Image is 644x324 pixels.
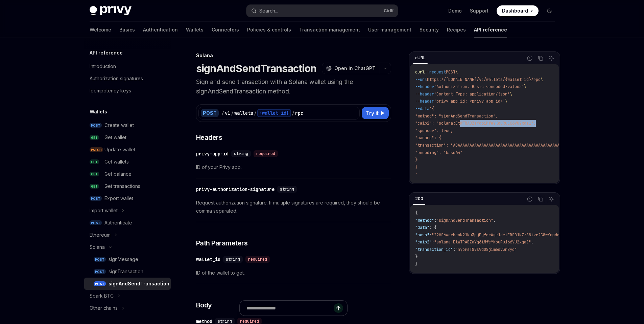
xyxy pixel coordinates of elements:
[415,218,434,223] span: "method"
[413,54,428,62] div: cURL
[413,195,425,203] div: 200
[90,135,99,140] span: GET
[90,304,118,312] div: Other chains
[544,5,555,16] button: Toggle dark mode
[415,254,418,259] span: }
[104,170,132,178] div: Get balance
[90,6,132,16] img: dark logo
[234,110,253,116] div: wallets
[415,99,434,104] span: --header
[196,150,229,157] div: privy-app-id
[196,199,391,215] span: Request authorization signature. If multiple signatures are required, they should be comma separa...
[196,269,391,277] span: ID of the wallet to get.
[90,184,99,189] span: GET
[119,22,135,38] a: Basics
[201,109,219,117] div: POST
[90,231,111,239] div: Ethereum
[415,91,434,97] span: --header
[94,269,106,274] span: POST
[415,172,418,177] span: '
[90,123,102,128] span: POST
[254,110,257,116] div: /
[368,22,411,38] a: User management
[415,121,536,126] span: "caip2": "solana:EtWTRABZaYq6iMfeYKouRu166VU2xqa1",
[280,187,294,192] span: string
[384,8,394,14] span: Ctrl K
[90,108,107,116] h5: Wallets
[524,84,526,89] span: \
[84,217,171,229] a: POSTAuthenticate
[322,63,380,74] button: Open in ChatGPT
[226,257,240,262] span: string
[90,62,116,70] div: Introduction
[84,156,171,168] a: GETGet wallets
[84,302,171,314] button: Other chains
[234,151,248,156] span: string
[415,128,453,133] span: "sponsor": true,
[90,159,99,165] span: GET
[334,303,343,313] button: Send message
[259,7,278,15] div: Search...
[525,195,534,203] button: Report incorrect code
[415,113,498,119] span: "method": "signAndSendTransaction",
[415,210,418,216] span: {
[109,255,138,263] div: signMessage
[425,69,446,75] span: --request
[448,7,462,14] a: Demo
[292,110,294,116] div: /
[84,229,171,241] button: Ethereum
[225,110,230,116] div: v1
[196,52,391,59] div: Solana
[525,54,534,63] button: Report incorrect code
[104,182,140,190] div: Get transactions
[455,69,458,75] span: \
[531,239,533,245] span: ,
[254,150,278,157] div: required
[415,261,418,267] span: }
[90,220,102,225] span: POST
[90,87,131,95] div: Idempotency keys
[90,172,99,177] span: GET
[362,107,389,119] button: Try it
[104,219,132,227] div: Authenticate
[247,22,291,38] a: Policies & controls
[415,232,429,238] span: "hash"
[90,74,143,83] div: Authorization signatures
[143,22,178,38] a: Authentication
[84,168,171,180] a: GETGet balance
[84,119,171,131] a: POSTCreate wallet
[547,54,556,63] button: Ask AI
[415,225,429,230] span: "data"
[245,256,270,263] div: required
[415,239,432,245] span: "caip2"
[84,144,171,156] a: PATCHUpdate wallet
[94,281,106,286] span: POST
[510,91,512,97] span: \
[90,49,123,57] h5: API reference
[415,69,425,75] span: curl
[497,5,539,16] a: Dashboard
[415,135,441,141] span: "params": {
[415,150,462,155] span: "encoding": "base64"
[334,65,376,72] span: Open in ChatGPT
[84,85,171,97] a: Idempotency keys
[295,110,303,116] div: rpc
[415,247,453,252] span: "transaction_id"
[415,77,427,82] span: --url
[109,280,169,288] div: signAndSendTransaction
[434,218,436,223] span: :
[434,91,510,97] span: 'Content-Type: application/json'
[547,195,556,203] button: Ask AI
[104,146,135,154] div: Update wallet
[196,133,222,142] span: Headers
[84,131,171,144] a: GETGet wallet
[453,247,455,252] span: :
[84,241,171,253] button: Solana
[196,186,275,193] div: privy-authorization-signature
[84,72,171,85] a: Authorization signatures
[90,22,111,38] a: Welcome
[432,239,434,245] span: :
[455,247,517,252] span: "nyorsf87s9d08jimesv3n8yq"
[541,77,543,82] span: \
[212,22,239,38] a: Connectors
